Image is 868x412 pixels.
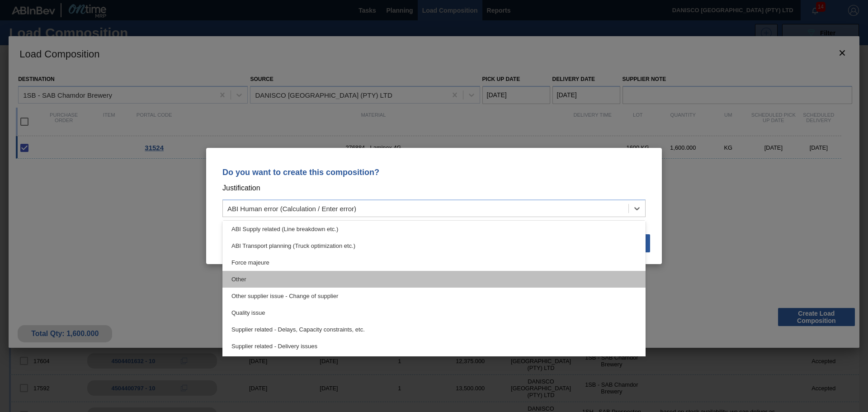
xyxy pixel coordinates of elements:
[222,321,646,338] div: Supplier related - Delays, Capacity constraints, etc.
[222,338,646,355] div: Supplier related - Delivery issues
[222,271,646,288] div: Other
[227,205,356,213] div: ABI Human error (Calculation / Enter error)
[222,355,646,371] div: Supplier related - Out of Stock
[222,254,646,271] div: Force majeure
[222,168,646,177] p: Do you want to create this composition?
[222,237,646,254] div: ABI Transport planning (Truck optimization etc.)
[222,221,646,237] div: ABI Supply related (Line breakdown etc.)
[222,182,646,194] p: Justification
[222,304,646,321] div: Quality issue
[222,288,646,304] div: Other supplier issue - Change of supplier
